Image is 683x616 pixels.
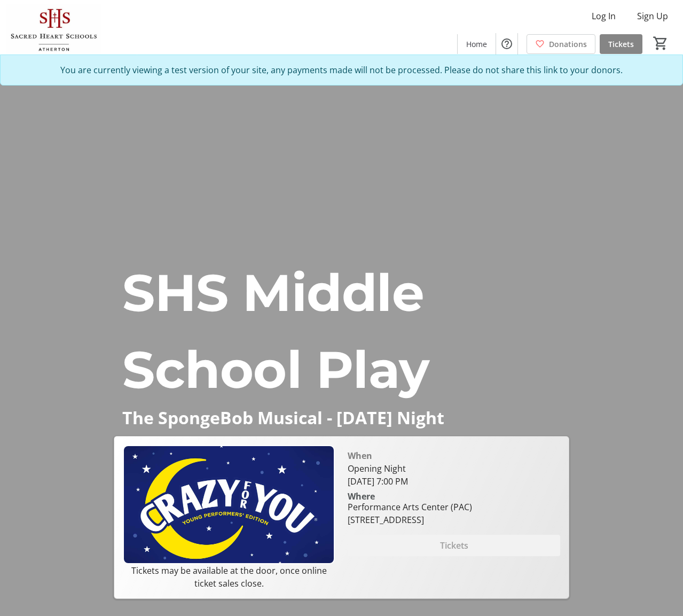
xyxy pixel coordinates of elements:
[608,38,634,50] span: Tickets
[527,34,595,54] a: Donations
[123,564,335,590] p: Tickets may be available at the door, once online ticket sales close.
[348,492,375,501] div: Where
[348,513,472,526] div: [STREET_ADDRESS]
[583,7,624,25] button: Log In
[592,10,616,22] span: Log In
[122,408,561,427] p: The SpongeBob Musical - [DATE] Night
[629,7,677,25] button: Sign Up
[123,445,335,565] img: Campaign CTA Media Photo
[600,34,642,54] a: Tickets
[458,34,496,54] a: Home
[549,38,587,50] span: Donations
[348,449,372,462] div: When
[637,10,668,22] span: Sign Up
[496,33,517,54] button: Help
[6,4,101,58] img: Sacred Heart Schools, Atherton's Logo
[348,462,560,488] div: Opening Night [DATE] 7:00 PM
[651,34,670,53] button: Cart
[348,501,472,513] div: Performance Arts Center (PAC)
[122,261,429,401] span: SHS Middle School Play
[466,38,487,50] span: Home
